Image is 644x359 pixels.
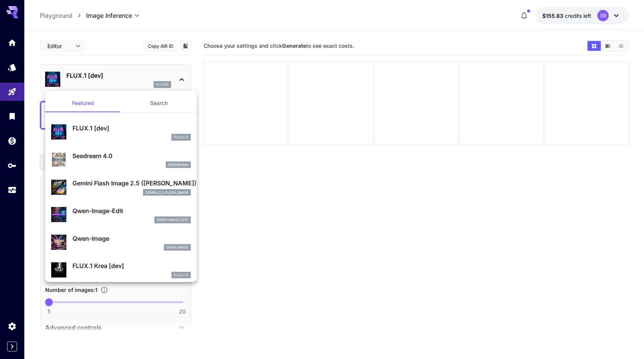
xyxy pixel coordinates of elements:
[51,258,191,281] div: FLUX.1 Krea [dev]FLUX.1 D
[51,176,191,199] div: Gemini Flash Image 2.5 ([PERSON_NAME])gemini_2_5_flash_image
[51,148,191,171] div: Seedream 4.0seedream4
[157,217,188,223] p: qwen_image_edit
[72,261,191,270] p: FLUX.1 Krea [dev]
[72,234,191,243] p: Qwen-Image
[121,94,197,112] button: Search
[168,162,188,168] p: seedream4
[45,94,121,112] button: Featured
[72,179,191,188] p: Gemini Flash Image 2.5 ([PERSON_NAME])
[166,245,188,250] p: Qwen Image
[72,124,191,133] p: FLUX.1 [dev]
[51,203,191,226] div: Qwen-Image-Editqwen_image_edit
[51,231,191,254] div: Qwen-ImageQwen Image
[145,190,188,195] p: gemini_2_5_flash_image
[174,273,188,278] p: FLUX.1 D
[174,135,188,140] p: FLUX.1 D
[72,206,191,215] p: Qwen-Image-Edit
[72,151,191,160] p: Seedream 4.0
[51,121,191,144] div: FLUX.1 [dev]FLUX.1 D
